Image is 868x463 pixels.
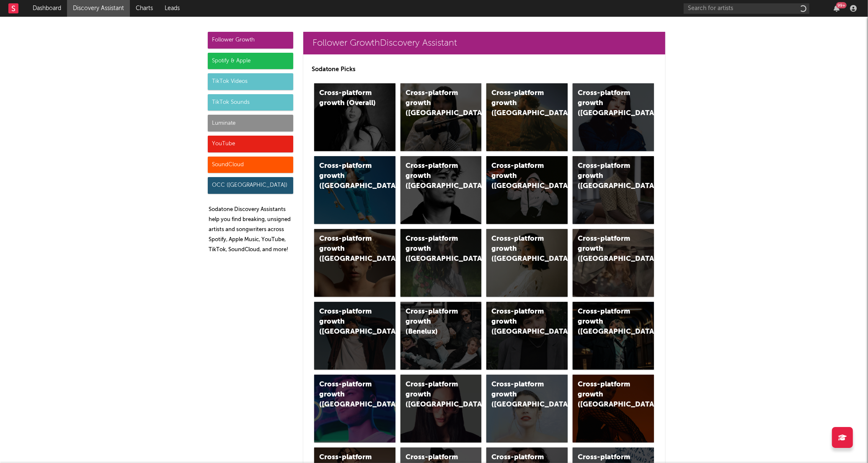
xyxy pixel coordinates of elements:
[208,136,293,152] div: YouTube
[573,229,654,297] a: Cross-platform growth ([GEOGRAPHIC_DATA])
[578,307,635,337] div: Cross-platform growth ([GEOGRAPHIC_DATA])
[208,115,293,131] div: Luminate
[314,83,395,151] a: Cross-platform growth (Overall)
[573,156,654,224] a: Cross-platform growth ([GEOGRAPHIC_DATA])
[491,307,548,337] div: Cross-platform growth ([GEOGRAPHIC_DATA])
[208,177,293,194] div: OCC ([GEOGRAPHIC_DATA])
[319,234,376,264] div: Cross-platform growth ([GEOGRAPHIC_DATA])
[491,161,548,191] div: Cross-platform growth ([GEOGRAPHIC_DATA]/GSA)
[314,156,395,224] a: Cross-platform growth ([GEOGRAPHIC_DATA])
[573,302,654,370] a: Cross-platform growth ([GEOGRAPHIC_DATA])
[491,380,548,410] div: Cross-platform growth ([GEOGRAPHIC_DATA])
[319,380,376,410] div: Cross-platform growth ([GEOGRAPHIC_DATA])
[208,53,293,69] div: Spotify & Apple
[319,88,376,108] div: Cross-platform growth (Overall)
[406,380,462,410] div: Cross-platform growth ([GEOGRAPHIC_DATA])
[491,234,548,264] div: Cross-platform growth ([GEOGRAPHIC_DATA])
[406,234,462,264] div: Cross-platform growth ([GEOGRAPHIC_DATA])
[578,234,635,264] div: Cross-platform growth ([GEOGRAPHIC_DATA])
[406,88,462,118] div: Cross-platform growth ([GEOGRAPHIC_DATA])
[400,375,482,442] a: Cross-platform growth ([GEOGRAPHIC_DATA])
[314,229,395,297] a: Cross-platform growth ([GEOGRAPHIC_DATA])
[208,157,293,173] div: SoundCloud
[684,3,809,14] input: Search for artists
[400,156,482,224] a: Cross-platform growth ([GEOGRAPHIC_DATA])
[400,83,482,151] a: Cross-platform growth ([GEOGRAPHIC_DATA])
[400,302,482,370] a: Cross-platform growth (Benelux)
[578,88,635,118] div: Cross-platform growth ([GEOGRAPHIC_DATA])
[303,32,665,54] a: Follower GrowthDiscovery Assistant
[491,88,548,118] div: Cross-platform growth ([GEOGRAPHIC_DATA])
[486,83,568,151] a: Cross-platform growth ([GEOGRAPHIC_DATA])
[406,161,462,191] div: Cross-platform growth ([GEOGRAPHIC_DATA])
[312,64,657,75] p: Sodatone Picks
[314,302,395,370] a: Cross-platform growth ([GEOGRAPHIC_DATA])
[578,161,635,191] div: Cross-platform growth ([GEOGRAPHIC_DATA])
[834,5,840,12] button: 99+
[836,2,847,8] div: 99 +
[573,375,654,442] a: Cross-platform growth ([GEOGRAPHIC_DATA])
[486,302,568,370] a: Cross-platform growth ([GEOGRAPHIC_DATA])
[208,32,293,49] div: Follower Growth
[486,375,568,442] a: Cross-platform growth ([GEOGRAPHIC_DATA])
[319,307,376,337] div: Cross-platform growth ([GEOGRAPHIC_DATA])
[209,205,293,255] p: Sodatone Discovery Assistants help you find breaking, unsigned artists and songwriters across Spo...
[319,161,376,191] div: Cross-platform growth ([GEOGRAPHIC_DATA])
[578,380,635,410] div: Cross-platform growth ([GEOGRAPHIC_DATA])
[208,73,293,90] div: TikTok Videos
[208,94,293,111] div: TikTok Sounds
[486,229,568,297] a: Cross-platform growth ([GEOGRAPHIC_DATA])
[573,83,654,151] a: Cross-platform growth ([GEOGRAPHIC_DATA])
[406,307,462,337] div: Cross-platform growth (Benelux)
[400,229,482,297] a: Cross-platform growth ([GEOGRAPHIC_DATA])
[486,156,568,224] a: Cross-platform growth ([GEOGRAPHIC_DATA]/GSA)
[314,375,395,442] a: Cross-platform growth ([GEOGRAPHIC_DATA])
